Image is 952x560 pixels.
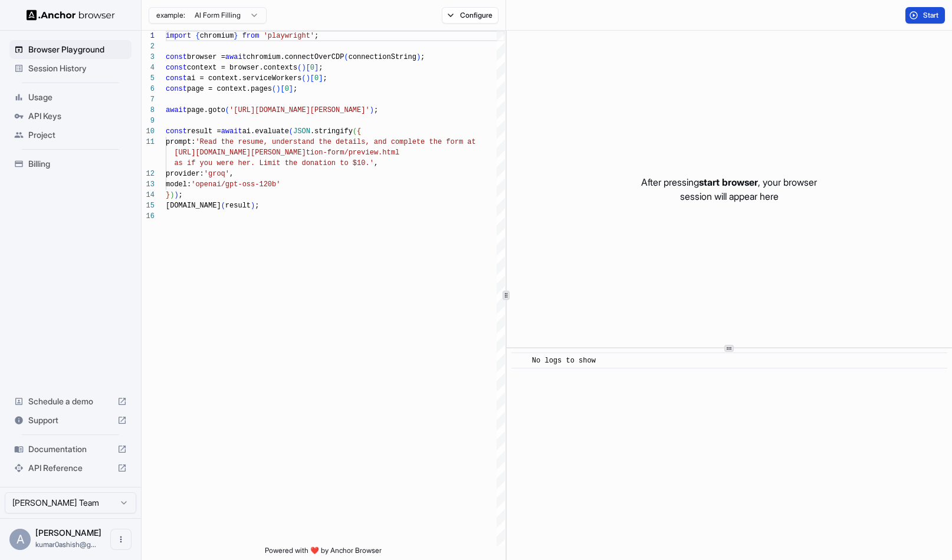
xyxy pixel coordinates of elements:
[195,138,408,146] span: 'Read the resume, understand the details, and comp
[349,53,416,61] span: connectionString
[187,85,272,93] span: page = context.pages
[344,53,348,61] span: (
[174,159,373,167] span: as if you were her. Limit the donation to $10.'
[225,106,229,114] span: (
[166,127,187,136] span: const
[357,127,361,136] span: {
[699,176,758,188] span: start browser
[142,52,155,62] div: 3
[319,74,323,83] span: ]
[9,529,31,550] div: A
[28,91,127,103] span: Usage
[142,190,155,200] div: 14
[166,32,191,40] span: import
[314,74,319,83] span: 0
[142,41,155,52] div: 2
[285,85,289,93] span: 0
[234,32,238,40] span: }
[9,459,132,477] div: API Reference
[310,74,314,83] span: [
[142,62,155,73] div: 4
[9,154,132,173] div: Billing
[166,85,187,93] span: const
[35,528,101,538] span: Ashish Kumar
[166,202,221,210] span: [DOMAIN_NAME]
[9,107,132,126] div: API Keys
[319,64,323,72] span: ;
[301,64,306,72] span: )
[370,106,374,114] span: )
[905,7,945,24] button: Start
[306,74,310,83] span: )
[9,88,132,107] div: Usage
[416,53,421,61] span: )
[142,73,155,84] div: 5
[310,64,314,72] span: 0
[142,126,155,137] div: 10
[142,200,155,211] div: 15
[532,357,596,365] span: No logs to show
[28,414,113,426] span: Support
[272,85,276,93] span: (
[923,11,940,20] span: Start
[9,411,132,430] div: Support
[142,137,155,147] div: 11
[255,202,259,210] span: ;
[166,138,195,146] span: prompt:
[310,127,353,136] span: .stringify
[242,127,289,136] span: ai.evaluate
[166,180,191,189] span: model:
[166,191,170,199] span: }
[221,127,242,136] span: await
[641,175,817,203] p: After pressing , your browser session will appear here
[110,529,132,550] button: Open menu
[517,355,523,367] span: ​
[187,64,297,72] span: context = browser.contexts
[276,85,280,93] span: )
[142,169,155,179] div: 12
[9,440,132,459] div: Documentation
[142,31,155,41] div: 1
[229,170,234,178] span: ,
[174,149,306,157] span: [URL][DOMAIN_NAME][PERSON_NAME]
[374,159,378,167] span: ,
[247,53,344,61] span: chromium.connectOverCDP
[314,32,319,40] span: ;
[142,84,155,94] div: 6
[265,546,382,560] span: Powered with ❤️ by Anchor Browser
[187,106,225,114] span: page.goto
[306,64,310,72] span: [
[442,7,499,24] button: Configure
[28,44,127,55] span: Browser Playground
[293,127,310,136] span: JSON
[242,32,260,40] span: from
[229,106,370,114] span: '[URL][DOMAIN_NAME][PERSON_NAME]'
[156,11,185,20] span: example:
[28,396,113,407] span: Schedule a demo
[297,64,301,72] span: (
[142,179,155,190] div: 13
[28,462,113,474] span: API Reference
[27,9,115,21] img: Anchor Logo
[142,211,155,222] div: 16
[187,127,221,136] span: result =
[142,105,155,116] div: 8
[374,106,378,114] span: ;
[166,53,187,61] span: const
[289,127,293,136] span: (
[166,170,204,178] span: provider:
[35,540,96,549] span: kumar0ashish@gmail.com
[28,110,127,122] span: API Keys
[221,202,225,210] span: (
[28,129,127,141] span: Project
[408,138,475,146] span: lete the form at
[293,85,297,93] span: ;
[28,158,127,170] span: Billing
[142,94,155,105] div: 7
[306,149,399,157] span: tion-form/preview.html
[264,32,314,40] span: 'playwright'
[166,64,187,72] span: const
[353,127,357,136] span: (
[225,53,247,61] span: await
[174,191,178,199] span: )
